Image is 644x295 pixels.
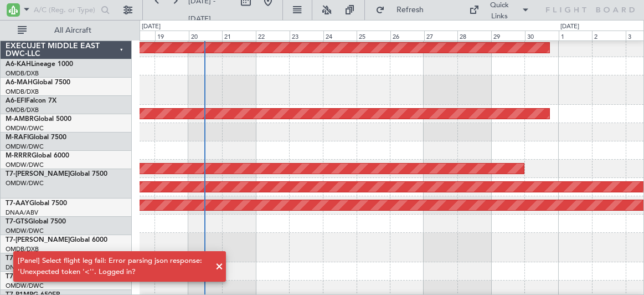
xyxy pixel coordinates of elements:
div: [DATE] [560,22,579,32]
a: A6-EFIFalcon 7X [6,98,56,104]
a: OMDB/DXB [6,88,39,96]
button: All Aircraft [12,22,120,39]
div: [Panel] Select flight leg fail: Error parsing json response: 'Unexpected token '<''. Logged in? [18,256,209,277]
div: 24 [323,30,357,40]
a: OMDB/DXB [6,106,39,114]
div: 26 [390,30,424,40]
input: A/C (Reg. or Type) [34,2,97,18]
span: M-RRRR [6,152,32,159]
div: 21 [222,30,256,40]
span: A6-KAH [6,61,31,68]
div: 25 [357,30,390,40]
span: T7-GTS [6,218,28,225]
a: OMDW/DWC [6,227,44,235]
span: T7-AAY [6,200,29,207]
span: All Aircraft [29,27,117,34]
a: T7-GTSGlobal 7500 [6,218,66,225]
div: 27 [424,30,458,40]
a: OMDW/DWC [6,179,44,187]
a: A6-KAHLineage 1000 [6,61,73,68]
button: Refresh [370,1,437,19]
a: M-RAFIGlobal 7500 [6,134,66,141]
div: 28 [457,30,491,40]
div: 20 [189,30,223,40]
span: T7-[PERSON_NAME] [6,171,70,177]
span: A6-MAH [6,79,33,86]
div: 23 [290,30,323,40]
div: 1 [559,30,593,40]
a: A6-MAHGlobal 7500 [6,79,70,86]
a: OMDW/DWC [6,161,44,169]
div: 19 [155,30,189,40]
a: M-AMBRGlobal 5000 [6,116,71,123]
span: A6-EFI [6,98,26,104]
a: DNAA/ABV [6,208,38,217]
a: OMDB/DXB [6,69,39,78]
a: T7-AAYGlobal 7500 [6,200,67,207]
span: M-RAFI [6,134,29,141]
div: 30 [525,30,559,40]
div: 2 [592,30,626,40]
a: OMDW/DWC [6,143,44,151]
div: 22 [256,30,290,40]
a: T7-[PERSON_NAME]Global 7500 [6,171,107,177]
button: Quick Links [463,1,535,19]
span: M-AMBR [6,116,34,123]
div: 29 [491,30,525,40]
div: [DATE] [142,22,161,32]
a: T7-[PERSON_NAME]Global 6000 [6,237,107,243]
a: OMDW/DWC [6,124,44,133]
a: M-RRRRGlobal 6000 [6,152,69,159]
span: T7-[PERSON_NAME] [6,237,70,243]
span: Refresh [387,6,434,14]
